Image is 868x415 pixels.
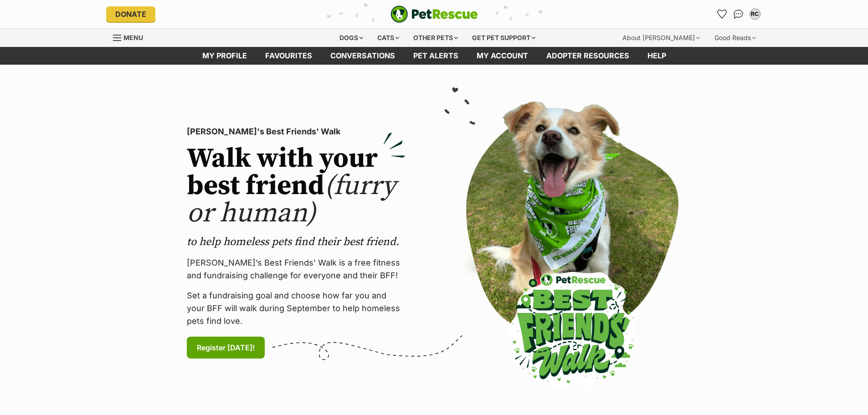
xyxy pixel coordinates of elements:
[321,47,404,65] a: conversations
[407,29,464,47] div: Other pets
[390,5,478,23] a: PetRescue
[734,10,743,19] img: chat-41dd97257d64d25036548639549fe6c8038ab92f7586957e7f3b1b290dea8141.svg
[638,47,675,65] a: Help
[187,145,406,227] h2: Walk with your best friend
[187,337,265,359] a: Register [DATE]!
[106,6,155,22] a: Donate
[750,10,760,19] div: RC
[708,29,762,47] div: Good Reads
[715,7,729,21] a: Favourites
[193,47,256,65] a: My profile
[187,169,396,231] span: (furry or human)
[404,47,467,65] a: Pet alerts
[715,7,762,21] ul: Account quick links
[256,47,321,65] a: Favourites
[731,7,746,21] a: Conversations
[113,29,149,45] a: Menu
[748,7,762,21] button: My account
[187,235,406,249] p: to help homeless pets find their best friend.
[371,29,406,47] div: Cats
[197,342,255,353] span: Register [DATE]!
[333,29,370,47] div: Dogs
[187,289,406,328] p: Set a fundraising goal and choose how far you and your BFF will walk during September to help hom...
[390,5,478,23] img: logo-e224e6f780fb5917bec1dbf3a21bbac754714ae5b6737aabdf751b685950b380.svg
[537,47,638,65] a: Adopter resources
[467,47,537,65] a: My account
[187,125,406,138] p: [PERSON_NAME]'s Best Friends' Walk
[187,256,406,282] p: [PERSON_NAME]’s Best Friends' Walk is a free fitness and fundraising challenge for everyone and t...
[616,29,706,47] div: About [PERSON_NAME]
[123,34,143,41] span: Menu
[466,29,542,47] div: Get pet support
